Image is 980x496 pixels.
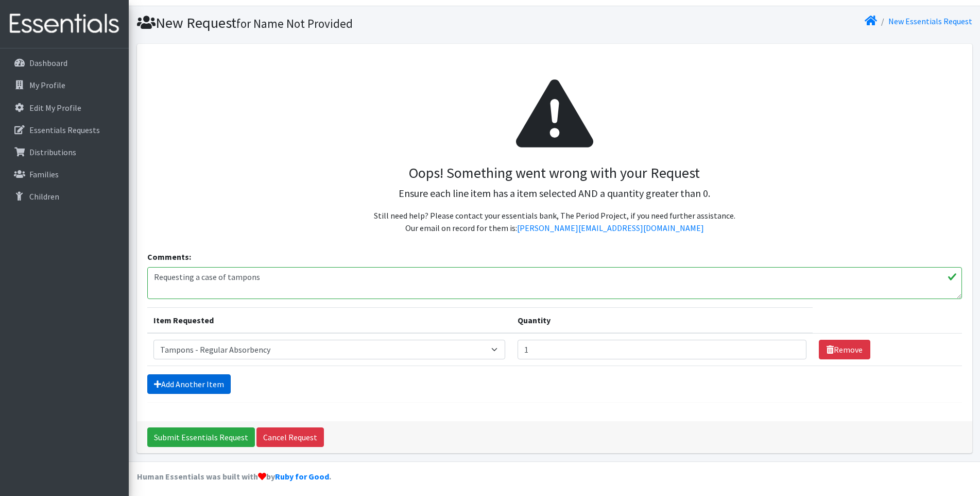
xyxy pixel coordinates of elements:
[4,142,125,162] a: Distributions
[29,169,59,179] p: Families
[137,471,331,482] strong: Human Essentials was built with by .
[156,209,954,234] p: Still need help? Please contact your essentials bank, The Period Project, if you need further ass...
[4,164,125,185] a: Families
[511,308,813,334] th: Quantity
[888,16,972,26] a: New Essentials Request
[29,80,65,90] p: My Profile
[147,267,962,299] textarea: Requesting a case of tampons
[29,58,67,68] p: Dashboard
[147,374,231,394] a: Add Another Item
[256,427,324,447] a: Cancel Request
[275,471,329,482] a: Ruby for Good
[4,53,125,73] a: Dashboard
[29,147,76,157] p: Distributions
[517,223,704,233] a: [PERSON_NAME][EMAIL_ADDRESS][DOMAIN_NAME]
[156,164,954,182] h3: Oops! Something went wrong with your Request
[29,191,59,202] p: Children
[156,186,954,201] p: Ensure each line item has a item selected AND a quantity greater than 0.
[137,14,551,32] h1: New Request
[236,16,353,31] small: for Name Not Provided
[4,186,125,207] a: Children
[29,103,81,113] p: Edit My Profile
[819,340,870,359] a: Remove
[29,125,100,135] p: Essentials Requests
[4,75,125,95] a: My Profile
[147,427,255,447] input: Submit Essentials Request
[4,7,125,41] img: HumanEssentials
[4,120,125,140] a: Essentials Requests
[4,97,125,118] a: Edit My Profile
[147,308,511,334] th: Item Requested
[147,251,191,263] label: Comments:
